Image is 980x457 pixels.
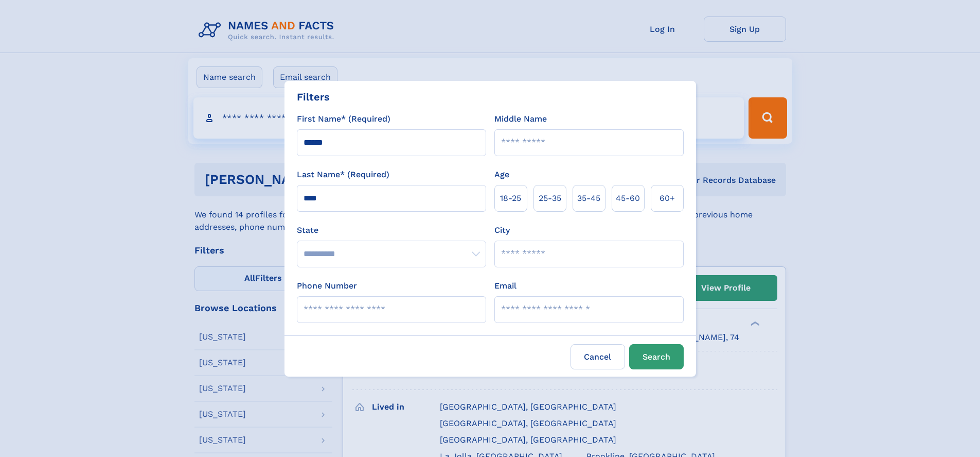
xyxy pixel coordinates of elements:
[297,113,390,125] label: First Name* (Required)
[297,168,389,181] label: Last Name* (Required)
[494,280,516,292] label: Email
[660,192,675,205] span: 60+
[297,89,330,105] div: Filters
[297,280,357,292] label: Phone Number
[539,192,561,205] span: 25‑35
[629,344,684,369] button: Search
[577,192,600,205] span: 35‑45
[494,168,509,181] label: Age
[500,192,521,205] span: 18‑25
[571,344,625,369] label: Cancel
[494,113,547,125] label: Middle Name
[297,224,486,236] label: State
[616,192,640,205] span: 45‑60
[494,224,510,236] label: City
